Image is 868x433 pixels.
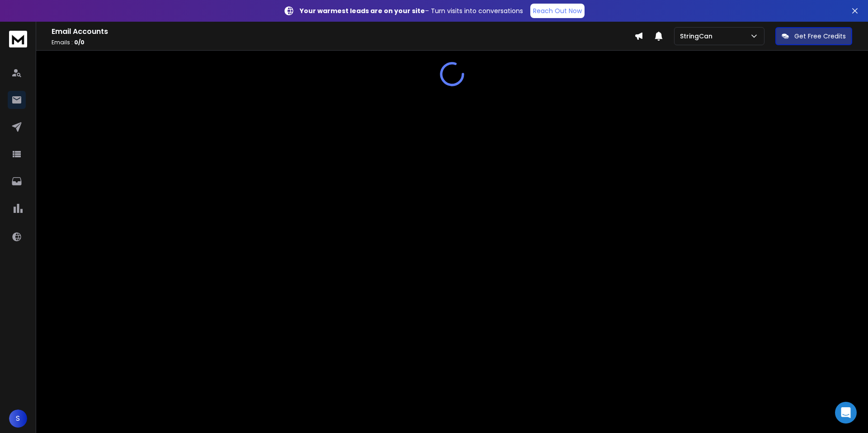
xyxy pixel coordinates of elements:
p: Emails : [52,39,634,46]
span: 0 / 0 [74,38,85,46]
p: Reach Out Now [533,6,582,15]
button: Get Free Credits [775,27,852,45]
button: S [9,409,27,428]
strong: Your warmest leads are on your site [300,6,425,15]
h1: Email Accounts [52,26,634,37]
div: Open Intercom Messenger [835,402,857,424]
p: StringCan [680,32,716,41]
a: Reach Out Now [530,4,585,18]
p: Get Free Credits [794,32,846,41]
img: logo [9,31,27,47]
p: – Turn visits into conversations [300,6,523,15]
